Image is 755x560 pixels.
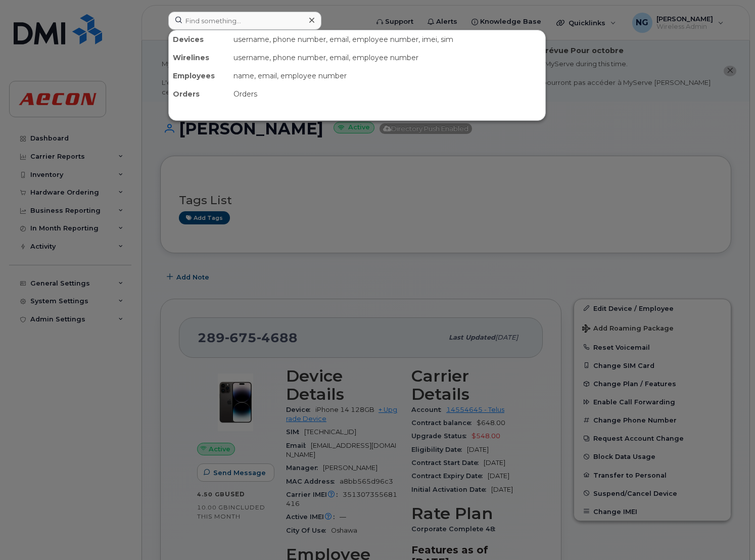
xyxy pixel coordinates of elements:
[229,30,545,49] div: username, phone number, email, employee number, imei, sim
[229,67,545,85] div: name, email, employee number
[169,67,229,85] div: Employees
[169,49,229,67] div: Wirelines
[169,30,229,49] div: Devices
[229,49,545,67] div: username, phone number, email, employee number
[229,85,545,103] div: Orders
[169,85,229,103] div: Orders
